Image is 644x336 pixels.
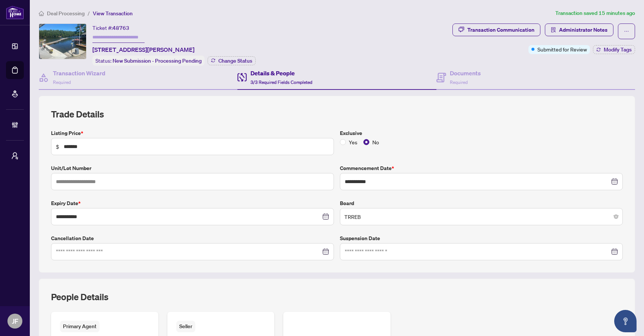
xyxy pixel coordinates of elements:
[56,142,59,151] span: $
[51,234,334,242] label: Cancellation Date
[624,29,629,34] span: ellipsis
[51,199,334,207] label: Expiry Date
[51,291,108,303] h2: People Details
[450,69,481,78] h4: Documents
[176,321,195,332] span: Seller
[6,6,24,19] img: logo
[340,199,623,207] label: Board
[545,23,613,36] button: Administrator Notes
[12,316,18,326] span: JF
[593,45,635,54] button: Modify Tags
[250,79,312,85] span: 3/3 Required Fields Completed
[39,24,86,59] img: IMG-S12346000_1.jpg
[614,214,618,219] span: close-circle
[250,69,312,78] h4: Details & People
[340,129,623,137] label: Exclusive
[450,79,468,85] span: Required
[551,27,556,32] span: solution
[369,138,382,146] span: No
[11,152,19,160] span: user-switch
[53,79,71,85] span: Required
[614,310,637,332] button: Open asap
[39,11,44,16] span: home
[344,210,618,224] span: TRREB
[208,56,256,65] button: Change Status
[467,24,534,36] div: Transaction Communication
[92,23,129,32] div: Ticket #:
[60,321,100,332] span: Primary Agent
[51,108,623,120] h2: Trade Details
[604,47,632,52] span: Modify Tags
[452,23,540,36] button: Transaction Communication
[47,10,85,17] span: Deal Processing
[537,45,587,53] span: Submitted for Review
[218,58,252,63] span: Change Status
[92,56,205,66] div: Status:
[559,24,607,36] span: Administrator Notes
[340,164,623,172] label: Commencement Date
[346,138,360,146] span: Yes
[113,25,129,31] span: 48763
[88,9,90,18] li: /
[51,164,334,172] label: Unit/Lot Number
[51,129,334,137] label: Listing Price
[53,69,105,78] h4: Transaction Wizard
[113,57,202,64] span: New Submission - Processing Pending
[555,9,635,18] article: Transaction saved 15 minutes ago
[93,10,133,17] span: View Transaction
[92,45,195,54] span: [STREET_ADDRESS][PERSON_NAME]
[340,234,623,242] label: Suspension Date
